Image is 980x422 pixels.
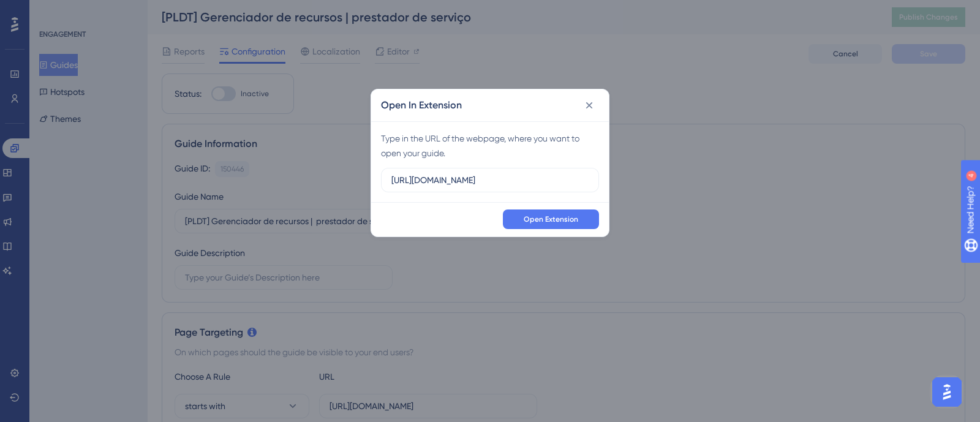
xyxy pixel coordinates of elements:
[29,3,77,18] span: Need Help?
[929,374,965,410] iframe: UserGuiding AI Assistant Launcher
[85,6,89,16] div: 4
[524,214,578,224] span: Open Extension
[381,98,462,113] h2: Open In Extension
[381,131,599,160] div: Type in the URL of the webpage, where you want to open your guide.
[391,173,589,187] input: URL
